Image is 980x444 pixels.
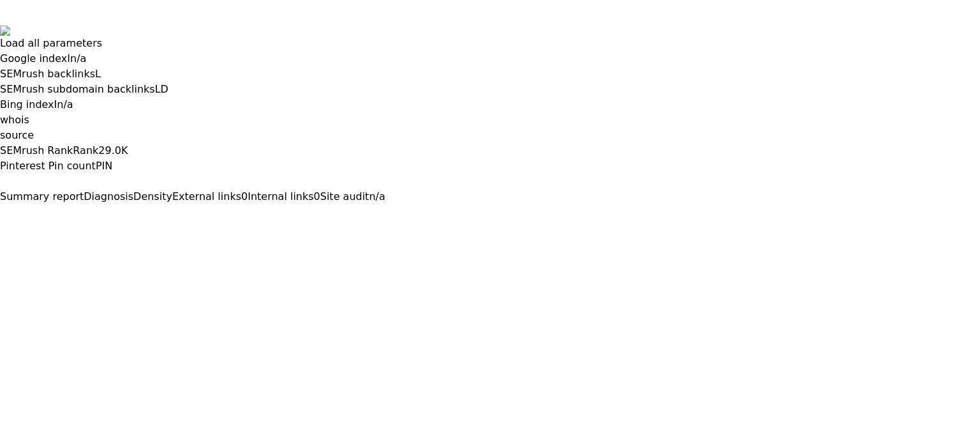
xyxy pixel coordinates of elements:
span: I [67,52,70,65]
span: Diagnosis [84,190,133,203]
a: Site auditn/a [320,190,385,203]
span: Site audit [320,190,369,203]
a: n/a [70,52,86,65]
a: 29.0K [98,144,128,157]
span: PIN [96,160,112,172]
span: Internal links [248,190,313,203]
span: Rank [73,144,98,157]
span: L [95,68,101,80]
span: 0 [314,190,320,203]
span: Density [133,190,172,203]
span: I [54,98,57,111]
span: External links [172,190,241,203]
span: 0 [241,190,248,203]
span: n/a [369,190,385,203]
span: LD [155,83,168,95]
a: n/a [57,98,73,111]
